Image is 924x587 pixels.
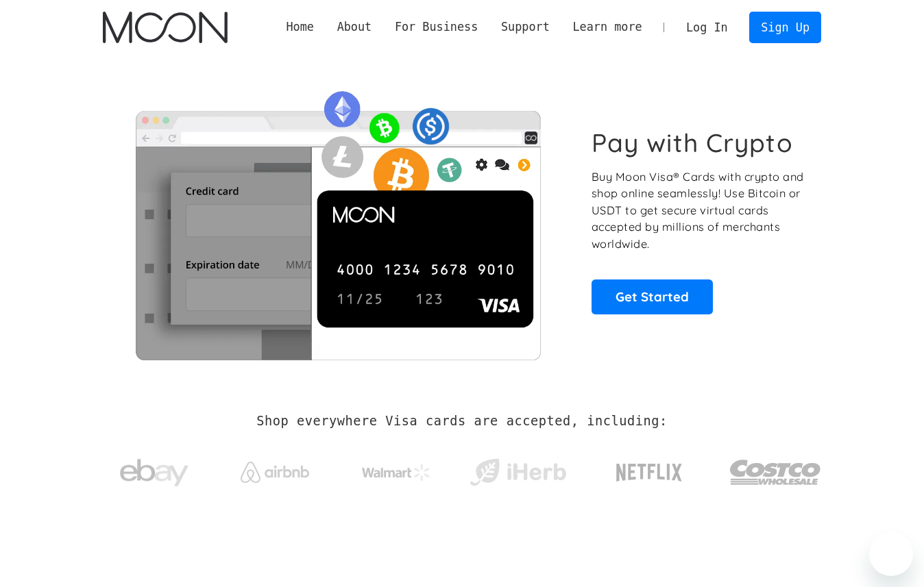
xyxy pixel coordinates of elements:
a: Airbnb [224,448,326,490]
a: Log In [674,12,739,42]
div: For Business [395,18,478,36]
div: About [326,18,383,36]
div: Learn more [572,18,642,36]
a: home [103,12,227,43]
img: Walmart [362,464,430,481]
img: Netflix [615,455,683,490]
a: Get Started [592,279,713,314]
p: Buy Moon Visa® Cards with crypto and shop online seamlessly! Use Bitcoin or USDT to get secure vi... [592,168,806,253]
img: Moon Logo [103,12,227,43]
a: Netflix [588,442,711,497]
div: About [337,18,372,36]
img: Moon Cards let you spend your crypto anywhere Visa is accepted. [103,82,572,360]
a: ebay [103,438,205,501]
div: Support [489,18,561,36]
a: iHerb [467,441,569,497]
a: Walmart [345,451,448,488]
div: For Business [383,18,489,36]
h2: Shop everywhere Visa cards are accepted, including: [256,414,667,429]
img: Costco [729,447,821,498]
a: Costco [729,433,821,505]
iframe: Button to launch messaging window [869,532,913,576]
div: Learn more [561,18,654,36]
h1: Pay with Crypto [592,127,793,158]
a: Sign Up [749,12,820,42]
img: iHerb [467,455,569,490]
img: Airbnb [241,462,309,483]
a: Home [275,18,326,36]
img: ebay [120,451,189,495]
div: Support [501,18,550,36]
